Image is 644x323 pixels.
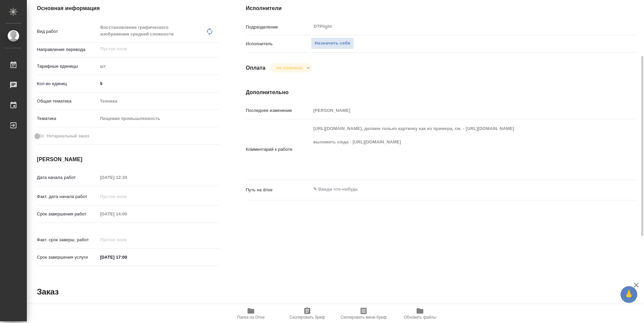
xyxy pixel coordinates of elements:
span: 🙏 [623,287,635,302]
input: Пустое поле [311,106,604,115]
input: Пустое поле [98,173,156,182]
button: Назначить себя [311,38,354,49]
button: Папка на Drive [223,304,279,323]
input: Пустое поле [98,209,156,219]
input: Пустое поле [98,192,156,201]
button: Обновить файлы [392,304,448,323]
p: Тарифные единицы [37,63,98,70]
p: Кол-во единиц [37,80,98,87]
p: Подразделение [246,24,311,30]
input: ✎ Введи что-нибудь [98,79,219,88]
div: Пищевая промышленность [98,113,219,124]
div: Техника [98,95,219,107]
p: Исполнитель [246,41,311,47]
h4: Оплата [246,64,266,72]
span: Скопировать мини-бриф [340,315,386,320]
h4: Дополнительно [246,88,637,96]
p: Последнее изменение [246,107,311,114]
div: Не оплачена [271,63,312,72]
p: Срок завершения работ [37,211,98,217]
h2: Заказ [37,286,59,297]
p: Срок завершения услуги [37,254,98,261]
p: Комментарий к работе [246,146,311,153]
button: Скопировать бриф [279,304,335,323]
p: Тематика [37,115,98,122]
span: Скопировать бриф [289,315,325,320]
input: Пустое поле [100,45,203,53]
p: Факт. срок заверш. работ [37,237,98,243]
h4: [PERSON_NAME] [37,155,219,164]
span: Папка на Drive [237,315,265,320]
button: Не оплачена [274,65,304,71]
button: Скопировать мини-бриф [335,304,392,323]
button: 🙏 [621,286,637,303]
p: Направление перевода [37,46,98,53]
span: Обновить файлы [404,315,436,320]
span: Назначить себя [315,40,350,47]
p: Общая тематика [37,98,98,105]
input: Пустое поле [98,235,156,245]
p: Факт. дата начала работ [37,193,98,200]
p: Вид работ [37,28,98,35]
h4: Основная информация [37,4,219,12]
p: Дата начала работ [37,174,98,181]
textarea: [URL][DOMAIN_NAME], делаем только картинку как из примера, см. - [URL][DOMAIN_NAME] выложить сюда... [311,123,604,175]
p: Путь на drive [246,187,311,193]
div: шт [98,61,219,72]
span: Нотариальный заказ [47,133,89,139]
h4: Исполнители [246,4,637,12]
input: ✎ Введи что-нибудь [98,252,156,262]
